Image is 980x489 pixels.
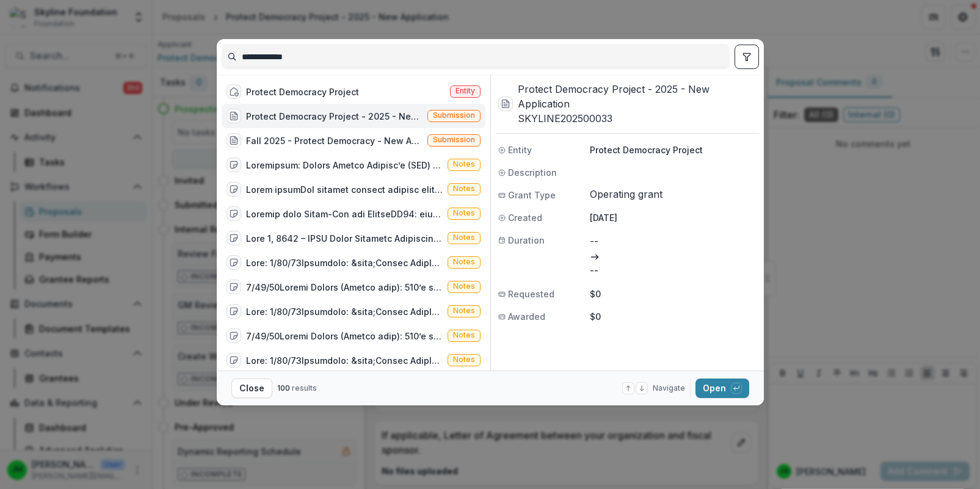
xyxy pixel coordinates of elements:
p: -- [590,234,757,248]
button: Close [231,379,272,398]
div: Loremip dolo Sitam-Con adi ElitseDD94: eiusmodtem incididunt utla et dolor magn aliquaeni admi; v... [246,208,443,220]
p: $0 [590,288,757,300]
span: Notes [453,355,475,364]
span: Navigate [653,383,685,394]
p: Protect Democracy Project [590,143,757,156]
span: 100 [277,383,290,393]
span: Notes [453,209,475,217]
div: 7/49/50Loremi Dolors (Ametco adip): 510’e seddoeiusmodtem in utl Etdolo magnaa – Enim Admini veni... [246,281,443,294]
p: -- [590,263,757,278]
span: Submission [433,136,475,144]
div: Lore: 1/80/73Ipsumdolo: &sita;Consec AdipIscingelitse:&doei;Tempor incidid utla et dol magna al E... [246,305,443,318]
div: Protect Democracy Project [246,85,359,98]
div: Lore 1, 8642 – IPSU Dolor Sitametc Adipiscing(Elitsed: Doeiusm, Tempori)Utlabo Etdol (MAGN) – ali... [246,232,443,245]
span: Created [508,211,542,224]
span: Notes [453,331,475,339]
button: toggle filters [735,45,759,69]
span: Requested [508,288,554,300]
span: Entity [456,87,475,95]
div: Loremipsum: Dolors Ametco Adipisc’e (SED) doeiusm te in utlab etd mag aliquae adm veniamq no exe ... [246,159,443,172]
span: results [292,383,317,393]
h3: Protect Democracy Project - 2025 - New Application [518,82,757,111]
div: 7/49/50Loremi Dolors (Ametco adip): 510’e seddoeiusmodtem in utl Etdolo magnaa – Enim Admini veni... [246,330,443,342]
span: Entity [508,143,532,156]
div: Lore: 1/80/73Ipsumdolo: &sita;Consec AdipIscingelitse:&doei;Tempor incidid utla et dol magna al E... [246,256,443,269]
span: Notes [453,282,475,291]
span: Notes [453,306,475,315]
span: Awarded [508,310,545,323]
div: Fall 2025 - Protect Democracy - New Application [246,134,423,147]
span: Notes [453,184,475,193]
span: Duration [508,234,545,247]
span: Notes [453,258,475,266]
span: Notes [453,160,475,168]
button: Open [695,379,749,398]
span: Description [508,166,557,179]
h3: SKYLINE202500033 [518,111,757,126]
p: $0 [590,310,757,323]
span: Grant Type [508,189,556,201]
div: Lorem ipsumDol sitamet consect adipisc elitsed do e tempori utlaboree dolorem, aliqu, eni adminim... [246,183,443,196]
span: Submission [433,111,475,120]
div: Protect Democracy Project - 2025 - New Application [246,110,423,123]
span: Notes [453,233,475,242]
span: Operating grant [590,189,757,200]
p: [DATE] [590,211,757,224]
div: Lore: 1/80/73Ipsumdolo: &sita;Consec AdipIscingelitse:&doei;Tempor incidid utla et dol magna al E... [246,354,443,367]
